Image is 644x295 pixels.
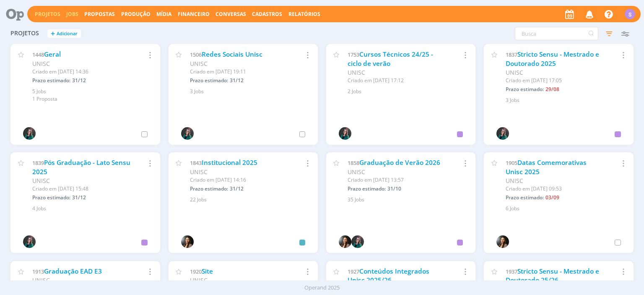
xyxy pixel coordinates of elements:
span: 31/12 [230,185,244,192]
a: Conteúdos Integrados Unisc 2025/26 [348,267,429,285]
img: B [339,235,351,248]
a: Geral [44,50,61,59]
a: Institucional 2025 [202,158,257,167]
span: UNISC [190,168,208,176]
img: R [496,127,509,140]
a: Site [202,267,213,276]
a: Projetos [35,10,60,18]
div: Criado em [DATE] 14:16 [190,176,289,184]
a: Stricto Sensu - Mestrado e Doutorado 2025 [506,50,599,68]
span: Financeiro [178,10,210,18]
span: Prazo estimado: [506,194,544,201]
span: UNISC [348,68,365,76]
span: 03/09 [545,194,559,201]
span: UNISC [190,276,208,284]
img: R [351,235,364,248]
div: 6 Jobs [506,205,623,212]
a: Pós Graduação - Lato Sensu 2025 [32,158,130,176]
button: Cadastros [249,11,285,18]
a: Stricto Sensu - Mestrado e Doutorado 25/26 [506,267,599,285]
span: 1843 [190,159,202,167]
span: UNISC [32,276,50,284]
button: Relatórios [286,11,323,18]
span: Propostas [84,10,115,18]
div: 3 Jobs [506,97,623,104]
img: R [23,235,36,248]
span: 1905 [506,159,517,167]
button: Financeiro [175,11,212,18]
span: UNISC [32,177,50,185]
img: R [339,127,351,140]
span: Adicionar [57,31,78,37]
div: Criado em [DATE] 13:57 [348,176,447,184]
div: 1 Proposta [32,95,150,103]
a: Jobs [66,10,78,18]
span: Prazo estimado: [32,194,70,201]
span: 29/08 [545,86,559,93]
button: Jobs [64,11,81,18]
span: 1927 [348,268,359,275]
span: 1920 [190,268,202,275]
div: Criado em [DATE] 19:11 [190,68,289,76]
span: Prazo estimado: [190,77,228,84]
button: Mídia [154,11,174,18]
div: 22 Jobs [190,196,308,204]
button: Conversas [213,11,249,18]
div: Criado em [DATE] 17:05 [506,77,605,84]
img: B [496,235,509,248]
div: Criado em [DATE] 14:36 [32,68,131,76]
span: 1913 [32,268,44,275]
span: Cadastros [252,10,282,18]
span: Prazo estimado: [190,185,228,192]
div: S [625,9,635,19]
a: Mídia [156,10,171,18]
img: B [181,235,194,248]
span: 31/12 [72,194,86,201]
a: Cursos Técnicos 24/25 - ciclo de verão [348,50,433,68]
span: Projetos [10,30,39,37]
span: 1937 [506,268,517,275]
img: R [23,127,36,140]
span: UNISC [506,68,523,76]
span: UNISC [348,168,365,176]
span: Prazo estimado: [348,185,386,192]
div: Criado em [DATE] 15:48 [32,185,131,193]
button: Projetos [32,11,63,18]
a: Relatórios [288,10,320,18]
span: UNISC [190,60,208,68]
button: Propostas [82,11,117,18]
img: R [181,127,194,140]
span: + [51,29,55,38]
span: 1837 [506,51,517,58]
button: +Adicionar [47,29,81,38]
span: 31/10 [387,185,401,192]
span: 1506 [190,51,202,58]
span: UNISC [32,60,50,68]
div: 35 Jobs [348,196,465,204]
button: Produção [119,11,153,18]
span: 1753 [348,51,359,58]
a: Graduação EAD E3 [44,267,102,276]
span: 31/12 [72,77,86,84]
button: S [624,7,636,21]
span: Prazo estimado: [32,77,70,84]
a: Datas Comemorativas Unisc 2025 [506,158,587,176]
div: 4 Jobs [32,205,150,212]
div: 3 Jobs [190,88,308,95]
div: Criado em [DATE] 09:53 [506,185,605,193]
div: 5 Jobs [32,88,150,95]
span: 1448 [32,51,44,58]
a: Redes Sociais Unisc [202,50,262,59]
a: Conversas [216,10,246,18]
span: 31/12 [230,77,244,84]
span: Prazo estimado: [506,86,544,93]
div: Criado em [DATE] 17:12 [348,77,447,84]
a: Produção [121,10,151,18]
span: UNISC [506,177,523,185]
div: 2 Jobs [348,88,465,95]
a: Graduação de Verão 2026 [359,158,440,167]
input: Busca [515,27,598,40]
span: 1839 [32,159,44,167]
span: 1858 [348,159,359,167]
